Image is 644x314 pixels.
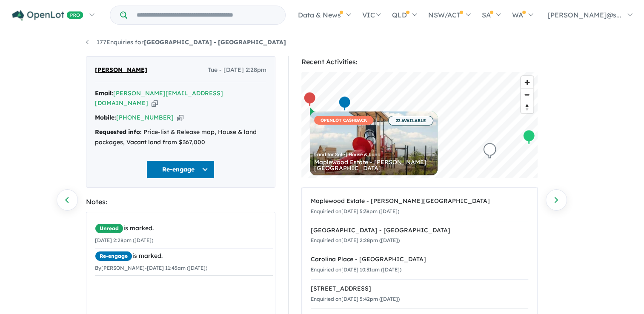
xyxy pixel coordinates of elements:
[95,65,147,75] span: [PERSON_NAME]
[314,116,373,125] span: OPENLOT CASHBACK
[95,237,153,243] small: [DATE] 2:28pm ([DATE])
[311,254,528,265] div: Carolina Place - [GEOGRAPHIC_DATA]
[144,38,286,46] strong: [GEOGRAPHIC_DATA] - [GEOGRAPHIC_DATA]
[116,114,174,121] a: [PHONE_NUMBER]
[311,279,528,309] a: [STREET_ADDRESS]Enquiried on[DATE] 5:42pm ([DATE])
[338,96,351,111] div: Map marker
[311,296,400,302] small: Enquiried on [DATE] 5:42pm ([DATE])
[314,159,433,171] div: Maplewood Estate - [PERSON_NAME][GEOGRAPHIC_DATA]
[311,284,528,294] div: [STREET_ADDRESS]
[146,160,215,179] button: Re-engage
[311,250,528,280] a: Carolina Place - [GEOGRAPHIC_DATA]Enquiried on[DATE] 10:31am ([DATE])
[521,88,533,101] button: Zoom out
[310,111,438,175] a: OPENLOT CASHBACK 22 AVAILABLE Land for Sale | House & Land Maplewood Estate - [PERSON_NAME][GEOGR...
[311,226,528,236] div: [GEOGRAPHIC_DATA] - [GEOGRAPHIC_DATA]
[95,128,142,136] strong: Requested info:
[311,208,399,214] small: Enquiried on [DATE] 5:38pm ([DATE])
[86,196,275,208] div: Notes:
[521,101,533,113] button: Reset bearing to north
[208,65,266,75] span: Tue - [DATE] 2:28pm
[86,37,558,48] nav: breadcrumb
[483,143,496,159] div: Map marker
[301,72,538,178] canvas: Map
[311,266,401,273] small: Enquiried on [DATE] 10:31am ([DATE])
[177,113,183,122] button: Copy
[152,99,158,108] button: Copy
[86,38,286,46] a: 177Enquiries for[GEOGRAPHIC_DATA] - [GEOGRAPHIC_DATA]
[301,56,538,68] div: Recent Activities:
[95,89,113,97] strong: Email:
[95,114,116,121] strong: Mobile:
[95,89,223,107] a: [PERSON_NAME][EMAIL_ADDRESS][DOMAIN_NAME]
[311,196,528,206] div: Maplewood Estate - [PERSON_NAME][GEOGRAPHIC_DATA]
[522,129,535,145] div: Map marker
[311,237,400,243] small: Enquiried on [DATE] 2:28pm ([DATE])
[95,251,132,261] span: Re-engage
[95,265,207,271] small: By [PERSON_NAME] - [DATE] 11:45am ([DATE])
[95,223,123,234] span: Unread
[95,251,273,261] div: is marked.
[311,221,528,251] a: [GEOGRAPHIC_DATA] - [GEOGRAPHIC_DATA]Enquiried on[DATE] 2:28pm ([DATE])
[521,76,533,88] button: Zoom in
[129,6,283,24] input: Try estate name, suburb, builder or developer
[548,11,621,19] span: [PERSON_NAME]@s...
[12,10,83,21] img: Openlot PRO Logo White
[95,223,273,234] div: is marked.
[314,152,433,157] div: Land for Sale | House & Land
[311,192,528,221] a: Maplewood Estate - [PERSON_NAME][GEOGRAPHIC_DATA]Enquiried on[DATE] 5:38pm ([DATE])
[388,116,433,126] span: 22 AVAILABLE
[303,91,316,107] div: Map marker
[95,127,266,148] div: Price-list & Release map, House & land packages, Vacant land from $367,000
